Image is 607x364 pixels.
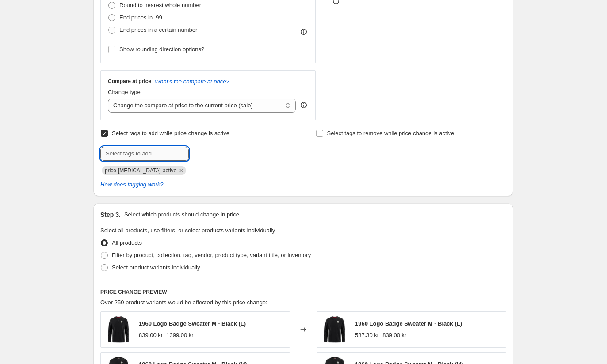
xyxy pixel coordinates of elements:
strike: 1399.00 kr [166,331,193,340]
span: 1960 Logo Badge Sweater M - Black (L) [139,320,246,327]
span: Select product variants individually [112,264,200,271]
span: End prices in a certain number [119,27,197,33]
p: Select which products should change in price [124,210,239,219]
strike: 839.00 kr [382,331,406,340]
h3: Compare at price [108,78,151,85]
span: All products [112,239,142,246]
input: Select tags to add [100,147,189,161]
span: Over 250 product variants would be affected by this price change: [100,299,267,306]
span: Select tags to remove while price change is active [327,130,454,136]
h6: PRICE CHANGE PREVIEW [100,288,506,296]
img: 1960_logo_badge_sweater_m_87163-550_a_main_fjr_80x.jpg [105,316,132,343]
span: Change type [108,89,141,95]
span: End prices in .99 [119,14,162,21]
div: 587.30 kr [355,331,379,340]
span: price-change-job-active [105,167,176,174]
img: 1960_logo_badge_sweater_m_87163-550_a_main_fjr_80x.jpg [321,316,348,343]
span: 1960 Logo Badge Sweater M - Black (L) [355,320,462,327]
a: How does tagging work? [100,181,163,188]
span: Select all products, use filters, or select products variants individually [100,227,275,234]
span: Select tags to add while price change is active [112,130,229,136]
span: Filter by product, collection, tag, vendor, product type, variant title, or inventory [112,252,311,258]
div: help [299,101,308,110]
span: Show rounding direction options? [119,46,204,53]
h2: Step 3. [100,210,121,219]
button: Remove price-change-job-active [177,167,185,174]
div: 839.00 kr [139,331,163,340]
span: Round to nearest whole number [119,2,201,8]
button: What's the compare at price? [155,78,229,85]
